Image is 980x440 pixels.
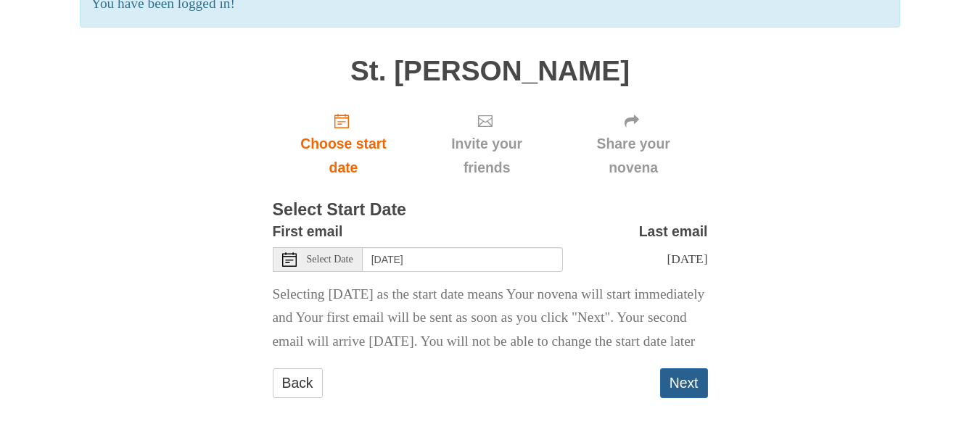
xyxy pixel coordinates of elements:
[363,247,563,272] input: Use the arrow keys to pick a date
[273,56,708,87] h1: St. [PERSON_NAME]
[559,101,708,187] div: Click "Next" to confirm your start date first.
[414,101,559,187] div: Click "Next" to confirm your start date first.
[287,132,400,180] span: Choose start date
[273,368,323,398] a: Back
[273,283,708,354] p: Selecting [DATE] as the start date means Your novena will start immediately and Your first email ...
[667,252,707,266] span: [DATE]
[273,220,343,244] label: First email
[273,101,415,187] a: Choose start date
[429,132,544,180] span: Invite your friends
[660,368,708,398] button: Next
[307,254,353,265] span: Select Date
[574,132,693,180] span: Share your novena
[639,220,708,244] label: Last email
[273,201,708,220] h3: Select Start Date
